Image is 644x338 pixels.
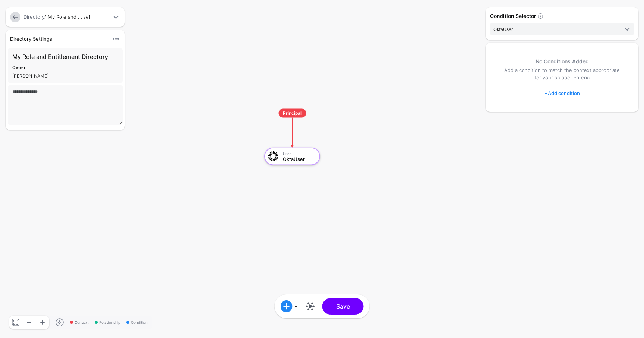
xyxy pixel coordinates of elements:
[70,320,89,325] span: Context
[126,320,148,325] span: Condition
[278,109,306,118] span: Principal
[490,13,536,19] strong: Condition Selector
[7,35,108,42] div: Directory Settings
[86,14,91,20] strong: v1
[12,52,118,61] h3: My Role and Entitlement Directory
[493,26,513,32] span: OktaUser
[501,58,624,65] h5: No Conditions Added
[22,13,110,21] div: / My Role and ... /
[501,67,624,82] p: Add a condition to match the context appropriate for your snippet criteria
[12,65,25,70] strong: Owner
[95,320,120,325] span: Relationship
[12,73,48,79] app-identifier: [PERSON_NAME]
[544,90,548,96] span: +
[283,151,315,155] div: User
[544,87,580,99] a: Add condition
[322,298,364,315] button: Save
[266,150,280,163] img: svg+xml;base64,PHN2ZyB3aWR0aD0iNjQiIGhlaWdodD0iNjQiIHZpZXdCb3g9IjAgMCA2NCA2NCIgZmlsbD0ibm9uZSIgeG...
[283,156,315,161] div: OktaUser
[23,14,44,20] a: Directory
